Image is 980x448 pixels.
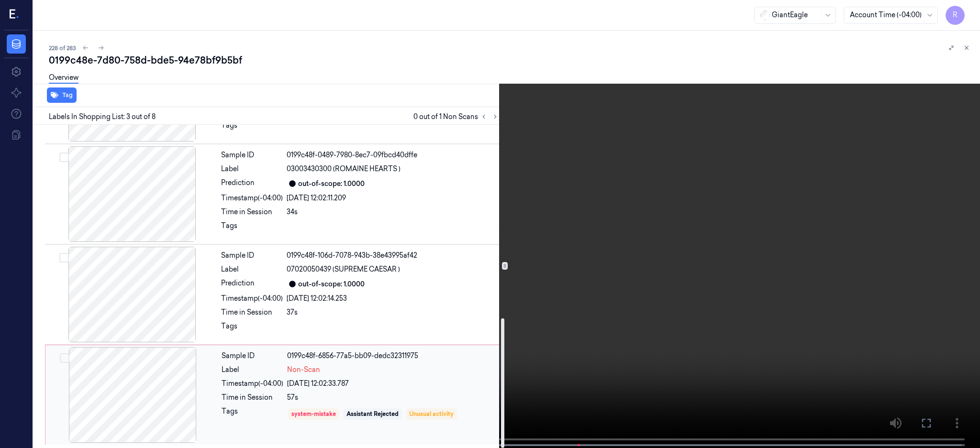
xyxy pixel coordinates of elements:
[221,321,283,337] div: Tags
[222,393,283,403] div: Time in Session
[59,253,69,262] button: Select row
[221,264,283,274] div: Label
[287,264,400,274] span: 07020050439 (SUPREME CAESAR )
[346,410,399,418] div: Assistant Rejected
[946,6,965,25] button: R
[221,164,283,174] div: Label
[222,351,283,361] div: Sample ID
[221,251,283,261] div: Sample ID
[287,150,499,160] div: 0199c48f-0489-7980-8ec7-09fbcd40dffe
[60,353,69,363] button: Select row
[221,294,283,304] div: Timestamp (-04:00)
[221,278,283,290] div: Prediction
[287,294,499,304] div: [DATE] 12:02:14.253
[287,193,499,203] div: [DATE] 12:02:11.209
[221,307,283,317] div: Time in Session
[287,351,499,361] div: 0199c48f-6856-77a5-bb09-dedc32311975
[222,406,283,422] div: Tags
[298,279,365,289] div: out-of-scope: 1.0000
[221,221,283,236] div: Tags
[287,207,499,217] div: 34s
[49,44,76,52] span: 228 of 283
[287,251,499,261] div: 0199c48f-106d-7078-943b-38e43995af42
[287,393,499,403] div: 57s
[287,307,499,317] div: 37s
[221,207,283,217] div: Time in Session
[49,112,156,122] span: Labels In Shopping List: 3 out of 8
[413,111,501,122] span: 0 out of 1 Non Scans
[49,73,78,84] a: Overview
[221,150,283,160] div: Sample ID
[287,365,320,375] span: Non-Scan
[287,164,401,174] span: 03003430300 (ROMAINE HEARTS )
[59,153,69,162] button: Select row
[222,379,283,389] div: Timestamp (-04:00)
[409,410,454,418] div: Unusual activity
[287,379,499,389] div: [DATE] 12:02:33.787
[222,365,283,375] div: Label
[221,178,283,189] div: Prediction
[298,179,365,189] div: out-of-scope: 1.0000
[221,193,283,203] div: Timestamp (-04:00)
[47,87,77,103] button: Tag
[49,54,972,67] div: 0199c48e-7d80-758d-bde5-94e78bf9b5bf
[291,410,336,418] div: system-mistake
[221,120,283,136] div: Tags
